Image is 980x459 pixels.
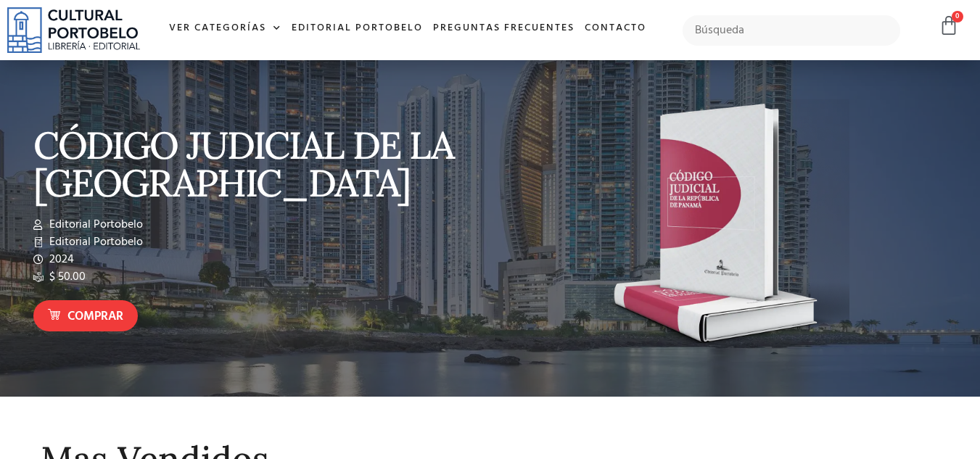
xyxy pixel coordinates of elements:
input: Búsqueda [683,15,901,46]
a: Ver Categorías [164,13,287,44]
a: Contacto [580,13,651,44]
span: Editorial Portobelo [46,216,143,233]
a: Comprar [33,300,138,331]
span: Comprar [67,307,123,326]
p: CÓDIGO JUDICIAL DE LA [GEOGRAPHIC_DATA] [33,126,483,202]
span: Editorial Portobelo [46,233,143,251]
a: 0 [939,15,959,36]
span: 0 [952,11,963,22]
span: $ 50.00 [46,268,86,286]
span: 2024 [46,251,74,268]
a: Preguntas frecuentes [428,13,580,44]
a: Editorial Portobelo [287,13,428,44]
